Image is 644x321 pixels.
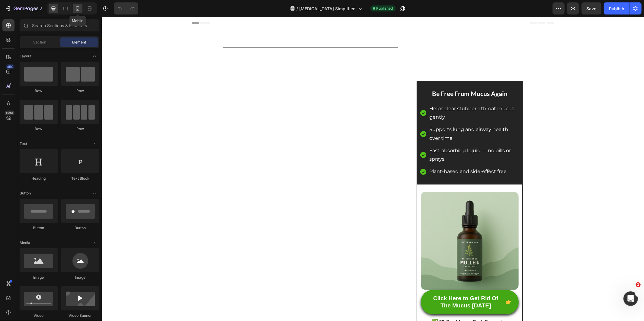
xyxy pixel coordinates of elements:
[20,225,58,231] div: Button
[326,278,402,293] p: Click Here to Get Rid Of The Mucus [DATE]
[604,2,629,14] button: Publish
[328,150,405,159] p: Plant-based and side-effect free
[319,273,417,297] a: Click Here to Get Rid Of The Mucus [DATE]
[328,88,417,105] p: Helps clear stubborn throat mucus gently
[319,175,417,273] img: Alt Image
[320,300,417,309] p: ✅ 30-Day Money-Back Guarantee
[623,291,638,306] iframe: Intercom live chat
[20,88,58,94] div: Row
[328,130,417,147] p: Fast-absorbing liquid — no pills or sprays
[5,111,14,115] div: Beta
[297,5,298,12] span: /
[20,275,58,280] div: Image
[61,176,99,181] div: Text Block
[114,2,138,14] div: Undo/Redo
[330,73,406,80] span: Be Free From Mucus Again
[90,188,99,198] span: Toggle open
[90,51,99,61] span: Toggle open
[609,5,624,12] div: Publish
[582,2,601,14] button: Save
[61,225,99,231] div: Button
[636,282,641,287] span: 1
[328,108,417,126] p: Supports lung and airway health over time
[61,126,99,132] div: Row
[20,313,58,318] div: Video
[34,40,46,45] span: Section
[20,141,27,146] span: Text
[20,53,31,59] span: Layout
[20,176,58,181] div: Heading
[6,64,14,69] div: 450
[319,175,417,273] a: Image Title
[90,139,99,149] span: Toggle open
[90,238,99,248] span: Toggle open
[72,40,86,45] span: Element
[40,5,42,12] p: 7
[20,191,31,196] span: Button
[20,240,30,246] span: Media
[61,275,99,280] div: Image
[300,5,356,12] span: [MEDICAL_DATA] Simplified
[61,88,99,94] div: Row
[2,2,45,14] button: 7
[102,17,644,321] iframe: Design area
[587,6,597,11] span: Save
[61,313,99,318] div: Video Banner
[20,19,99,31] input: Search Sections & Elements
[376,6,393,11] span: Published
[20,126,58,132] div: Row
